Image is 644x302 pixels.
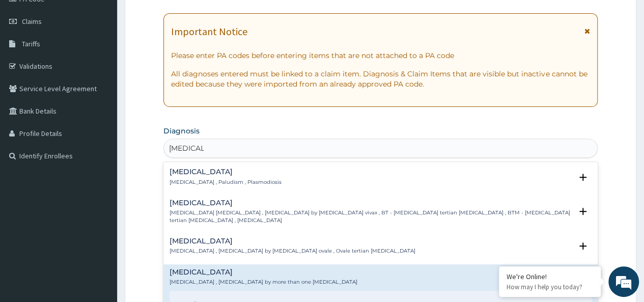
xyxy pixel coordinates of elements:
[53,57,171,70] div: Chat with us now
[171,26,247,37] h1: Important Notice
[22,39,40,48] span: Tariffs
[170,237,415,245] h4: [MEDICAL_DATA]
[170,199,572,207] h4: [MEDICAL_DATA]
[22,17,42,26] span: Claims
[171,69,590,89] p: All diagnoses entered must be linked to a claim item. Diagnosis & Claim Items that are visible bu...
[170,179,282,186] p: [MEDICAL_DATA] , Paludism , Plasmodiosis
[507,283,593,291] p: How may I help you today?
[59,88,141,190] span: We're online!
[170,268,357,276] h4: [MEDICAL_DATA]
[19,51,41,76] img: d_794563401_company_1708531726252_794563401
[167,5,191,30] div: Minimize live chat window
[170,209,572,224] p: [MEDICAL_DATA] [MEDICAL_DATA] , [MEDICAL_DATA] by [MEDICAL_DATA] vivax , BT - [MEDICAL_DATA] tert...
[577,240,589,252] i: open select status
[5,197,194,233] textarea: Type your message and hit 'Enter'
[507,272,593,281] div: We're Online!
[170,248,415,255] p: [MEDICAL_DATA] , [MEDICAL_DATA] by [MEDICAL_DATA] ovale , Ovale tertian [MEDICAL_DATA]
[577,205,589,217] i: open select status
[170,168,282,176] h4: [MEDICAL_DATA]
[171,50,590,61] p: Please enter PA codes before entering items that are not attached to a PA code
[170,279,357,286] p: [MEDICAL_DATA] , [MEDICAL_DATA] by more than one [MEDICAL_DATA]
[577,171,589,183] i: open select status
[163,126,200,136] label: Diagnosis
